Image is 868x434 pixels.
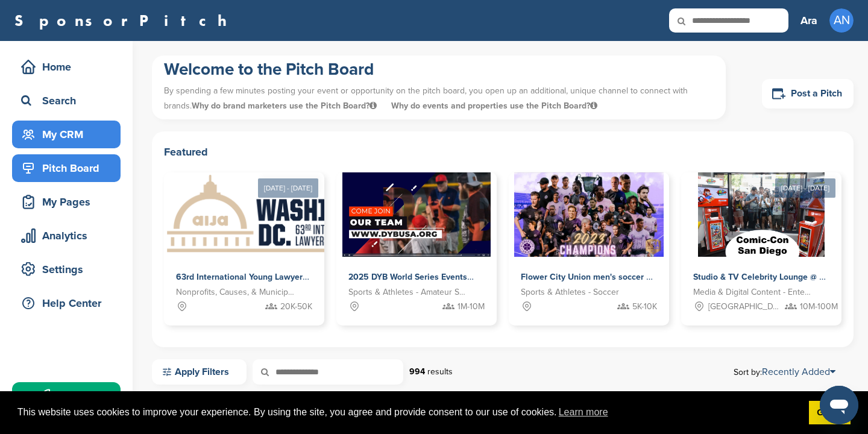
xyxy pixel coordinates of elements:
span: results [427,366,453,377]
iframe: Button to launch messaging window [820,386,858,424]
span: Sports & Athletes - Amateur Sports Leagues [348,286,467,299]
span: Nonprofits, Causes, & Municipalities - Professional Development [176,286,294,299]
img: Sponsorpitch & [514,172,664,257]
strong: 994 [409,366,425,377]
a: Recently Added [762,366,835,378]
a: Pitch Board [12,154,121,182]
a: Analytics [12,222,121,250]
a: Post a Pitch [762,79,854,108]
div: [DATE] - [DATE] [258,178,318,198]
a: Help Center [12,289,121,317]
span: 20K-50K [280,300,312,313]
span: AN [829,8,854,33]
a: Ara [800,7,817,34]
span: 2025 DYB World Series Events [348,272,467,282]
h1: Welcome to the Pitch Board [164,58,714,80]
div: Analytics [18,225,121,247]
span: 1M-10M [458,300,485,313]
span: Sports & Athletes - Soccer [521,286,619,299]
a: Apply Filters [152,359,247,385]
img: Sponsorpitch & [164,172,403,257]
span: 5K-10K [632,300,657,313]
div: Settings [18,259,121,280]
img: Sponsorpitch & [342,172,491,257]
a: SponsorPitch [14,13,234,28]
div: Upgrade [18,385,121,407]
a: [DATE] - [DATE] Sponsorpitch & Studio & TV Celebrity Lounge @ Comic-Con [GEOGRAPHIC_DATA]. Over 3... [681,153,841,325]
a: My CRM [12,121,121,148]
a: Sponsorpitch & 2025 DYB World Series Events Sports & Athletes - Amateur Sports Leagues 1M-10M [336,172,497,325]
div: Search [18,90,121,112]
div: My CRM [18,124,121,145]
a: learn more about cookies [557,403,610,421]
span: 63rd International Young Lawyers' Congress [176,272,348,282]
div: My Pages [18,191,121,213]
a: [DATE] - [DATE] Sponsorpitch & 63rd International Young Lawyers' Congress Nonprofits, Causes, & M... [164,153,324,325]
div: [DATE] - [DATE] [775,178,835,198]
a: Search [12,87,121,115]
span: Media & Digital Content - Entertainment [693,286,811,299]
a: Settings [12,256,121,283]
span: [GEOGRAPHIC_DATA], [GEOGRAPHIC_DATA] [708,300,782,313]
span: Flower City Union men's soccer & Flower City 1872 women's soccer [521,272,784,282]
span: Why do events and properties use the Pitch Board? [391,101,597,111]
h2: Featured [164,143,841,160]
span: This website uses cookies to improve your experience. By using the site, you agree and provide co... [17,403,799,421]
div: Help Center [18,292,121,314]
div: Home [18,56,121,78]
div: Pitch Board [18,157,121,179]
span: Sort by: [734,367,835,377]
a: dismiss cookie message [809,401,851,425]
h3: Ara [800,12,817,29]
p: By spending a few minutes posting your event or opportunity on the pitch board, you open up an ad... [164,80,714,116]
a: Upgrade [12,382,121,410]
a: Sponsorpitch & Flower City Union men's soccer & Flower City 1872 women's soccer Sports & Athletes... [509,172,669,325]
span: 10M-100M [800,300,838,313]
a: My Pages [12,188,121,216]
img: Sponsorpitch & [698,172,825,257]
span: Why do brand marketers use the Pitch Board? [192,101,379,111]
a: Home [12,53,121,81]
